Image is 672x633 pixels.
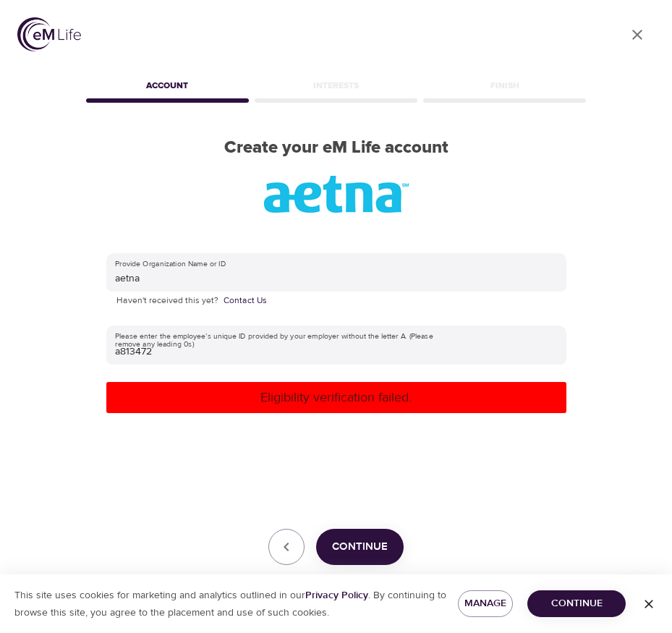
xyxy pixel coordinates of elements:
button: Continue [316,529,404,565]
a: Privacy Policy [305,589,368,602]
button: Continue [527,590,626,617]
h2: Create your eM Life account [83,137,590,158]
button: Manage [458,590,514,617]
span: Manage [469,595,502,613]
span: Continue [332,538,388,556]
a: close [620,17,655,52]
img: logo [17,17,81,51]
span: Continue [539,595,614,613]
a: Contact Us [224,294,267,308]
p: Eligibility verification failed. [112,388,561,407]
p: Haven't received this yet? [116,294,556,308]
img: org_logo_8.jpg [264,176,409,213]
